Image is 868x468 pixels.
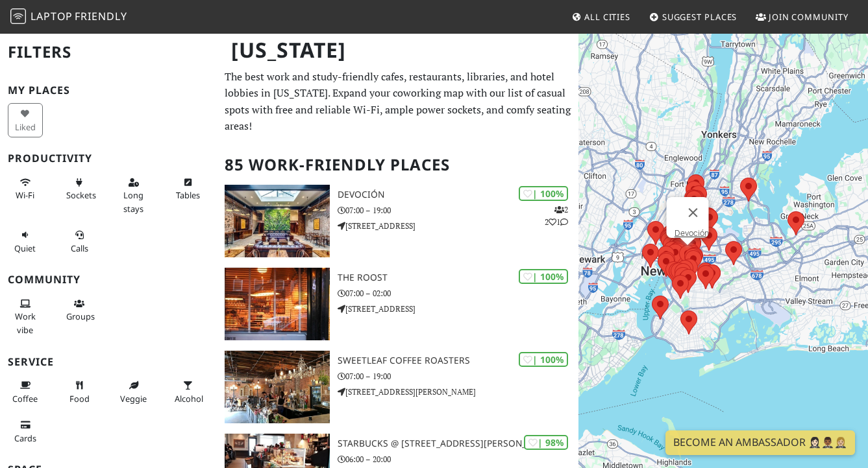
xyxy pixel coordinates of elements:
[8,375,43,409] button: Coffee
[8,414,43,449] button: Cards
[217,268,578,340] a: The Roost | 100% The Roost 07:00 – 02:00 [STREET_ADDRESS]
[221,32,576,68] h1: [US_STATE]
[8,224,43,259] button: Quiet
[66,189,96,201] span: Power sockets
[519,186,568,201] div: | 100%
[62,293,97,327] button: Groups
[675,228,709,238] a: Devoción
[519,352,568,367] div: | 100%
[665,430,855,455] a: Become an Ambassador 🤵🏻‍♀️🤵🏾‍♂️🤵🏼‍♀️
[8,152,209,165] h3: Productivity
[338,303,578,315] p: [STREET_ADDRESS]
[338,220,578,232] p: [STREET_ADDRESS]
[66,310,95,322] span: Group tables
[217,351,578,423] a: Sweetleaf Coffee Roasters | 100% Sweetleaf Coffee Roasters 07:00 – 19:00 [STREET_ADDRESS][PERSON_...
[69,393,90,404] span: Food
[338,386,578,398] p: [STREET_ADDRESS][PERSON_NAME]
[566,5,636,29] a: All Cities
[176,189,200,201] span: Work-friendly tables
[12,393,38,404] span: Coffee
[338,189,578,200] h3: Devoción
[16,189,34,201] span: Stable Wi-Fi
[662,11,738,23] span: Suggest Places
[678,197,709,228] button: Close
[171,172,206,206] button: Tables
[338,204,578,216] p: 07:00 – 19:00
[519,269,568,284] div: | 100%
[217,185,578,257] a: Devoción | 100% 221 Devoción 07:00 – 19:00 [STREET_ADDRESS]
[338,287,578,299] p: 07:00 – 02:00
[10,8,26,24] img: LaptopFriendly
[524,435,568,450] div: | 98%
[545,204,568,228] p: 2 2 1
[338,272,578,283] h3: The Roost
[8,172,43,206] button: Wi-Fi
[750,5,854,29] a: Join Community
[14,242,36,254] span: Quiet
[10,6,127,29] a: LaptopFriendly LaptopFriendly
[225,185,330,257] img: Devoción
[116,375,151,409] button: Veggie
[31,9,73,23] span: Laptop
[225,145,571,185] h2: 85 Work-Friendly Places
[120,393,147,404] span: Veggie
[584,11,630,23] span: All Cities
[171,375,206,409] button: Alcohol
[8,84,209,97] h3: My Places
[8,356,209,368] h3: Service
[71,242,88,254] span: Video/audio calls
[8,293,43,340] button: Work vibe
[14,432,36,444] span: Credit cards
[62,375,97,409] button: Food
[8,274,209,286] h3: Community
[338,438,578,449] h3: Starbucks @ [STREET_ADDRESS][PERSON_NAME]
[225,69,571,135] p: The best work and study-friendly cafes, restaurants, libraries, and hotel lobbies in [US_STATE]. ...
[75,9,127,23] span: Friendly
[225,268,330,340] img: The Roost
[338,453,578,465] p: 06:00 – 20:00
[644,5,743,29] a: Suggest Places
[8,32,209,72] h2: Filters
[175,393,203,404] span: Alcohol
[769,11,849,23] span: Join Community
[116,172,151,219] button: Long stays
[123,189,143,214] span: Long stays
[62,172,97,206] button: Sockets
[338,355,578,366] h3: Sweetleaf Coffee Roasters
[15,310,36,335] span: People working
[225,351,330,423] img: Sweetleaf Coffee Roasters
[62,224,97,259] button: Calls
[338,370,578,382] p: 07:00 – 19:00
